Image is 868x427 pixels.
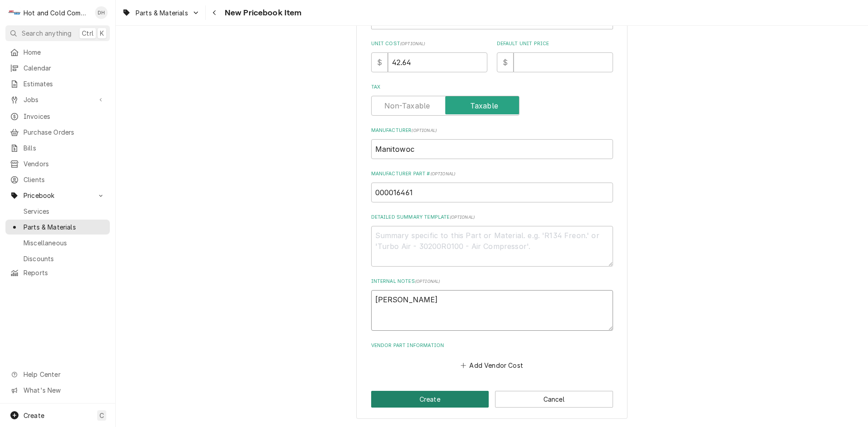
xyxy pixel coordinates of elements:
[495,391,613,408] button: Cancel
[24,206,105,216] span: Services
[24,191,92,200] span: Pricebook
[24,143,105,153] span: Bills
[371,40,487,47] label: Unit Cost
[5,92,110,107] a: Go to Jobs
[5,172,110,187] a: Clients
[371,290,613,331] textarea: [PERSON_NAME]
[95,6,108,19] div: Daryl Harris's Avatar
[371,40,487,72] div: Unit Cost
[371,127,613,159] div: Manufacturer
[24,79,105,89] span: Estimates
[411,128,437,133] span: ( optional )
[24,254,105,263] span: Discounts
[24,222,105,232] span: Parts & Materials
[5,109,110,124] a: Invoices
[371,342,613,349] label: Vendor Part Information
[24,63,105,73] span: Calendar
[99,411,104,420] span: C
[24,412,44,419] span: Create
[8,6,21,19] div: H
[371,127,613,134] label: Manufacturer
[5,367,110,382] a: Go to Help Center
[371,214,613,221] label: Detailed Summary Template
[24,112,105,121] span: Invoices
[371,84,613,91] label: Tax
[371,391,489,408] button: Create
[430,171,456,176] span: ( optional )
[5,61,110,75] a: Calendar
[24,370,104,379] span: Help Center
[5,125,110,140] a: Purchase Orders
[24,159,105,169] span: Vendors
[371,391,613,408] div: Button Group Row
[371,52,388,72] div: $
[95,6,108,19] div: DH
[459,359,525,372] button: Add Vendor Cost
[5,235,110,250] a: Miscellaneous
[8,6,21,19] div: Hot and Cold Commercial Kitchens, Inc.'s Avatar
[22,28,71,38] span: Search anything
[5,25,110,41] button: Search anythingCtrlK
[371,342,613,372] div: Vendor Part Information
[497,52,514,72] div: $
[371,84,613,116] div: Tax
[415,279,440,284] span: ( optional )
[24,175,105,184] span: Clients
[5,156,110,171] a: Vendors
[371,391,613,408] div: Button Group
[371,278,613,285] label: Internal Notes
[24,127,105,137] span: Purchase Orders
[24,95,92,104] span: Jobs
[5,220,110,235] a: Parts & Materials
[222,7,302,19] span: New Pricebook Item
[24,47,105,57] span: Home
[118,5,203,20] a: Go to Parts & Materials
[100,28,104,38] span: K
[82,28,94,38] span: Ctrl
[497,40,613,72] div: Default Unit Price
[5,188,110,203] a: Go to Pricebook
[208,5,222,20] button: Navigate back
[5,141,110,155] a: Bills
[5,45,110,60] a: Home
[497,40,613,47] label: Default Unit Price
[450,215,475,220] span: ( optional )
[24,238,105,248] span: Miscellaneous
[371,278,613,331] div: Internal Notes
[5,204,110,219] a: Services
[5,383,110,398] a: Go to What's New
[5,76,110,91] a: Estimates
[24,268,105,277] span: Reports
[5,251,110,266] a: Discounts
[5,265,110,280] a: Reports
[24,8,90,18] div: Hot and Cold Commercial Kitchens, Inc.
[136,8,188,18] span: Parts & Materials
[371,170,613,178] label: Manufacturer Part #
[400,41,425,46] span: ( optional )
[371,214,613,267] div: Detailed Summary Template
[371,170,613,202] div: Manufacturer Part #
[24,385,104,395] span: What's New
